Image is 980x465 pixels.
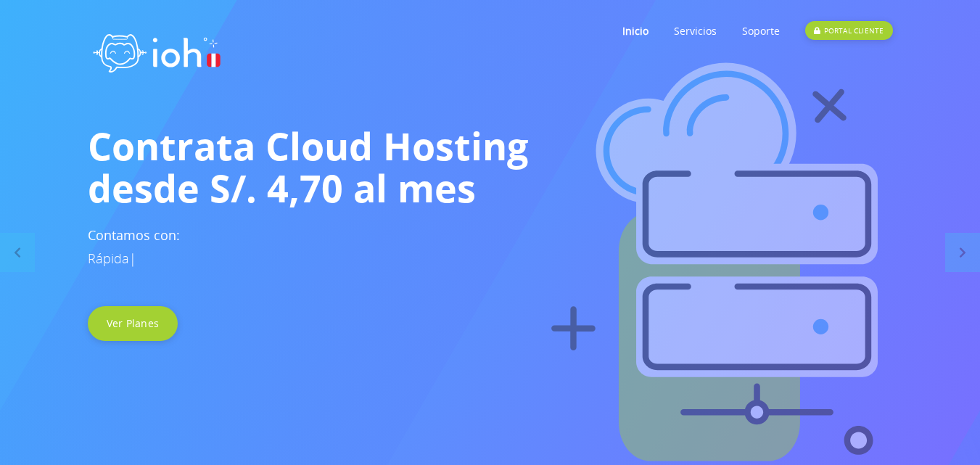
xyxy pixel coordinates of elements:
a: PORTAL CLIENTE [805,2,892,59]
div: PORTAL CLIENTE [805,21,892,40]
span: | [129,250,136,267]
span: Rápida [88,250,129,267]
a: Inicio [622,2,648,59]
h1: Contrata Cloud Hosting desde S/. 4,70 al mes [88,125,893,209]
h3: Contamos con: [88,223,893,270]
a: Ver Planes [88,306,178,341]
a: Soporte [742,2,780,59]
a: Servicios [674,2,717,59]
img: logo ioh [88,18,226,83]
